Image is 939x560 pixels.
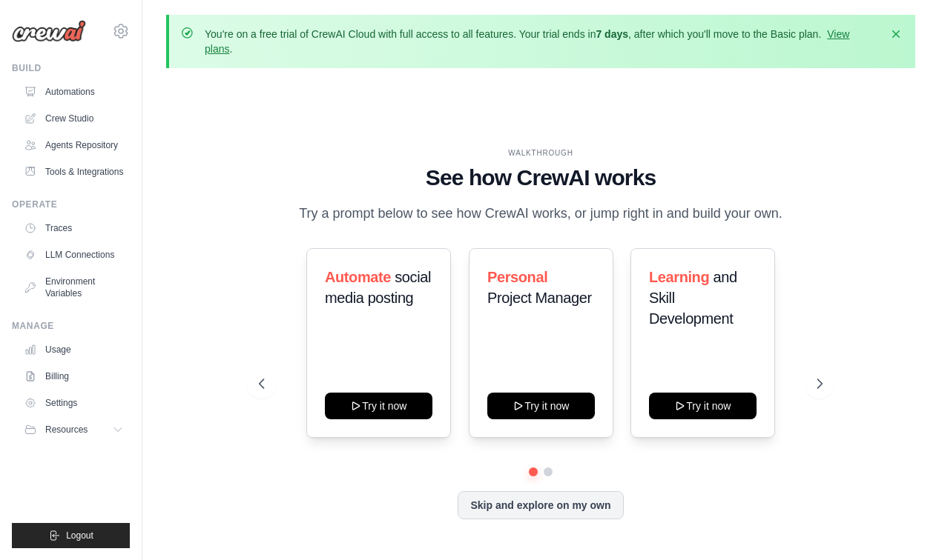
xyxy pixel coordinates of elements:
a: Tools & Integrations [18,160,130,184]
a: LLM Connections [18,243,130,267]
span: Learning [649,269,709,285]
h1: See how CrewAI works [259,164,823,191]
p: Try a prompt below to see how CrewAI works, or jump right in and build your own. [291,203,790,224]
a: Usage [18,338,130,361]
div: Manage [12,320,130,332]
button: Try it now [325,393,432,419]
span: Personal [487,269,547,285]
a: Environment Variables [18,270,130,305]
span: and Skill Development [649,269,737,327]
button: Resources [18,418,130,441]
a: Settings [18,391,130,415]
button: Logout [12,523,130,548]
span: Project Manager [487,290,592,306]
strong: 7 days [596,28,628,40]
a: Automations [18,80,130,104]
p: You're on a free trial of CrewAI Cloud with full access to all features. Your trial ends in , aft... [205,27,880,56]
button: Try it now [649,393,757,419]
a: Billing [18,364,130,388]
a: Crew Studio [18,107,130,130]
button: Try it now [487,393,595,419]
div: Build [12,62,130,74]
button: Skip and explore on my own [458,491,623,519]
a: Traces [18,216,130,240]
span: Automate [325,269,391,285]
img: Logo [12,20,86,42]
a: Agents Repository [18,133,130,157]
div: Operate [12,199,130,210]
span: Logout [66,530,93,541]
div: WALKTHROUGH [259,147,823,159]
span: Resources [45,424,88,436]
